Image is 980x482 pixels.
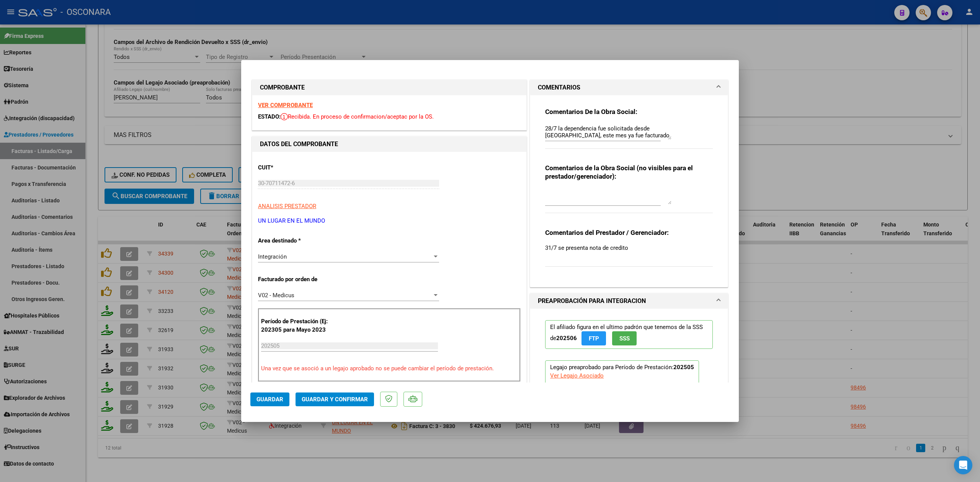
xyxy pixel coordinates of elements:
strong: Comentarios de la Obra Social (no visibles para el prestador/gerenciador): [545,164,693,180]
div: COMENTARIOS [530,95,728,287]
p: Período de Prestación (Ej: 202305 para Mayo 2023 [261,317,338,334]
p: El afiliado figura en el ultimo padrón que tenemos de la SSS de [545,320,713,349]
p: Legajo preaprobado para Período de Prestación: [545,360,699,462]
span: SSS [619,335,630,342]
strong: Comentarios De la Obra Social: [545,108,637,116]
div: PREAPROBACIÓN PARA INTEGRACION [530,309,728,480]
strong: 202505 [673,364,694,371]
button: Guardar [250,392,289,406]
strong: 202506 [556,335,577,342]
strong: COMPROBANTE [260,84,305,91]
p: Facturado por orden de [258,275,337,284]
p: 31/7 se presenta nota de credito [545,244,713,252]
span: Integración [258,253,287,260]
h1: PREAPROBACIÓN PARA INTEGRACION [538,296,646,306]
strong: DATOS DEL COMPROBANTE [260,140,338,148]
p: Una vez que se asoció a un legajo aprobado no se puede cambiar el período de prestación. [261,364,518,373]
span: Recibida. En proceso de confirmacion/aceptac por la OS. [281,113,434,120]
span: ESTADO: [258,113,281,120]
div: Ver Legajo Asociado [550,371,604,380]
p: CUIT [258,163,337,172]
button: SSS [612,331,637,345]
button: Guardar y Confirmar [296,392,374,406]
h1: COMENTARIOS [538,83,580,92]
mat-expansion-panel-header: PREAPROBACIÓN PARA INTEGRACION [530,293,728,309]
span: ANALISIS PRESTADOR [258,203,316,210]
a: VER COMPROBANTE [258,102,313,109]
span: Guardar y Confirmar [302,396,368,403]
div: Open Intercom Messenger [954,456,972,474]
span: FTP [589,335,599,342]
p: Area destinado * [258,236,337,245]
p: UN LUGAR EN EL MUNDO [258,217,521,225]
span: V02 - Medicus [258,292,294,299]
mat-expansion-panel-header: COMENTARIOS [530,80,728,95]
span: Guardar [256,396,283,403]
strong: Comentarios del Prestador / Gerenciador: [545,229,669,236]
button: FTP [581,331,606,345]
